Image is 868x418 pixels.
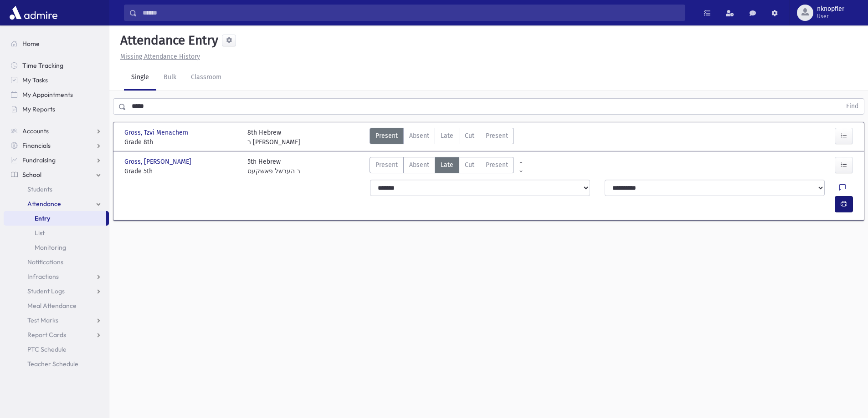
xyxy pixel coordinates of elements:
[22,141,51,150] span: Financials
[27,272,59,281] span: Infractions
[124,137,238,147] span: Grade 8th
[124,65,156,91] a: Single
[22,61,63,70] span: Time Tracking
[184,65,229,91] a: Classroom
[27,302,77,310] span: Meal Attendance
[22,127,49,135] span: Accounts
[27,345,67,353] span: PTC Schedule
[22,171,41,179] span: School
[4,313,109,327] a: Test Marks
[370,157,514,176] div: AttTypes
[4,240,109,255] a: Monitoring
[27,287,65,295] span: Student Logs
[4,58,109,73] a: Time Tracking
[375,160,398,170] span: Present
[4,102,109,116] a: My Reports
[409,131,429,141] span: Absent
[465,131,474,141] span: Cut
[22,156,56,164] span: Fundraising
[441,160,453,170] span: Late
[247,157,300,176] div: 5th Hebrew ר הערשל פאשקעס
[4,269,109,284] a: Infractions
[27,200,61,208] span: Attendance
[27,360,78,368] span: Teacher Schedule
[247,128,300,147] div: 8th Hebrew ר [PERSON_NAME]
[22,76,48,84] span: My Tasks
[124,157,193,166] span: Gross, [PERSON_NAME]
[27,331,66,339] span: Report Cards
[7,4,60,22] img: AdmirePro
[486,131,508,141] span: Present
[35,229,45,237] span: List
[4,153,109,167] a: Fundraising
[117,53,200,60] a: Missing Attendance History
[4,124,109,138] a: Accounts
[27,258,63,266] span: Notifications
[4,327,109,342] a: Report Cards
[4,226,109,240] a: List
[4,298,109,313] a: Meal Attendance
[22,40,40,48] span: Home
[4,138,109,153] a: Financials
[4,87,109,102] a: My Appointments
[124,128,190,137] span: Gross, Tzvi Menachem
[4,196,109,211] a: Attendance
[156,65,184,91] a: Bulk
[27,316,58,324] span: Test Marks
[4,357,109,371] a: Teacher Schedule
[137,5,685,21] input: Search
[4,284,109,298] a: Student Logs
[4,342,109,357] a: PTC Schedule
[486,160,508,170] span: Present
[441,131,453,141] span: Late
[817,13,844,20] span: User
[4,182,109,196] a: Students
[465,160,474,170] span: Cut
[370,128,514,147] div: AttTypes
[375,131,398,141] span: Present
[22,105,55,113] span: My Reports
[120,53,200,60] u: Missing Attendance History
[4,211,106,226] a: Entry
[35,214,50,222] span: Entry
[409,160,429,170] span: Absent
[817,5,844,13] span: nknopfler
[841,99,864,114] button: Find
[4,73,109,87] a: My Tasks
[124,166,238,176] span: Grade 5th
[4,167,109,182] a: School
[117,33,218,48] h5: Attendance Entry
[35,243,66,252] span: Monitoring
[27,185,52,193] span: Students
[22,91,73,99] span: My Appointments
[4,255,109,269] a: Notifications
[4,36,109,51] a: Home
